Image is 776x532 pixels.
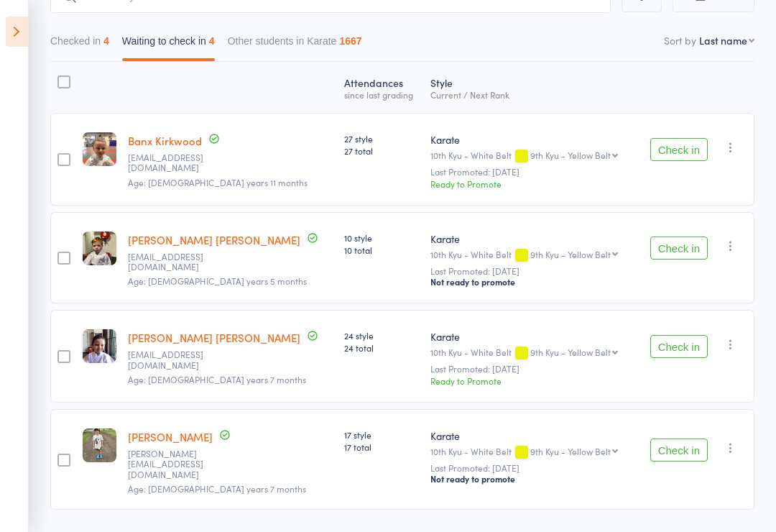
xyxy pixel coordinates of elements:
[344,145,419,157] span: 27 total
[650,237,708,260] button: Check in
[339,35,361,47] div: 1667
[530,446,611,456] div: 9th Kyu - Yellow Belt
[128,232,300,247] a: [PERSON_NAME] [PERSON_NAME]
[228,28,362,61] button: Other students in Karate1667
[530,347,611,357] div: 9th Kyu - Yellow Belt
[344,90,419,99] div: since last grading
[128,152,221,173] small: kirraelizabethjones@hotmail.com
[128,133,202,148] a: Banx Kirkwood
[344,132,419,145] span: 27 style
[430,364,632,374] small: Last Promoted: [DATE]
[103,35,109,47] div: 4
[430,473,632,485] div: Not ready to promote
[128,429,213,444] a: [PERSON_NAME]
[83,231,116,265] img: image1745904073.png
[664,33,696,47] label: Sort by
[128,275,307,287] span: Age: [DEMOGRAPHIC_DATA] years 5 months
[128,449,221,480] small: Claudiajohn@bigpond.com
[430,167,632,177] small: Last Promoted: [DATE]
[430,266,632,276] small: Last Promoted: [DATE]
[430,90,632,99] div: Current / Next Rank
[128,252,221,272] small: Kellymarks1982@gmail.com
[338,68,425,106] div: Atten­dances
[128,176,308,188] span: Age: [DEMOGRAPHIC_DATA] years 11 months
[128,373,306,385] span: Age: [DEMOGRAPHIC_DATA] years 7 months
[83,329,116,363] img: image1736741531.png
[430,428,632,443] div: Karate
[344,244,419,256] span: 10 total
[430,446,632,459] div: 10th Kyu - White Belt
[430,329,632,344] div: Karate
[209,35,215,47] div: 4
[430,132,632,147] div: Karate
[430,276,632,288] div: Not ready to promote
[83,428,116,462] img: image1709167776.png
[650,439,708,462] button: Check in
[50,28,109,61] button: Checked in4
[430,249,632,262] div: 10th Kyu - White Belt
[344,428,419,441] span: 17 style
[650,335,708,358] button: Check in
[430,347,632,359] div: 10th Kyu - White Belt
[344,329,419,341] span: 24 style
[128,349,221,370] small: Kieram1229@gmail.com
[530,150,611,160] div: 9th Kyu - Yellow Belt
[430,178,632,190] div: Ready to Promote
[430,375,632,387] div: Ready to Promote
[128,330,300,345] a: [PERSON_NAME] [PERSON_NAME]
[699,33,747,47] div: Last name
[425,68,637,106] div: Style
[430,231,632,246] div: Karate
[128,482,306,495] span: Age: [DEMOGRAPHIC_DATA] years 7 months
[430,150,632,162] div: 10th Kyu - White Belt
[83,132,116,166] img: image1728879758.png
[122,28,215,61] button: Waiting to check in4
[430,463,632,473] small: Last Promoted: [DATE]
[650,138,708,161] button: Check in
[344,441,419,453] span: 17 total
[530,249,611,259] div: 9th Kyu - Yellow Belt
[344,231,419,244] span: 10 style
[344,341,419,354] span: 24 total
